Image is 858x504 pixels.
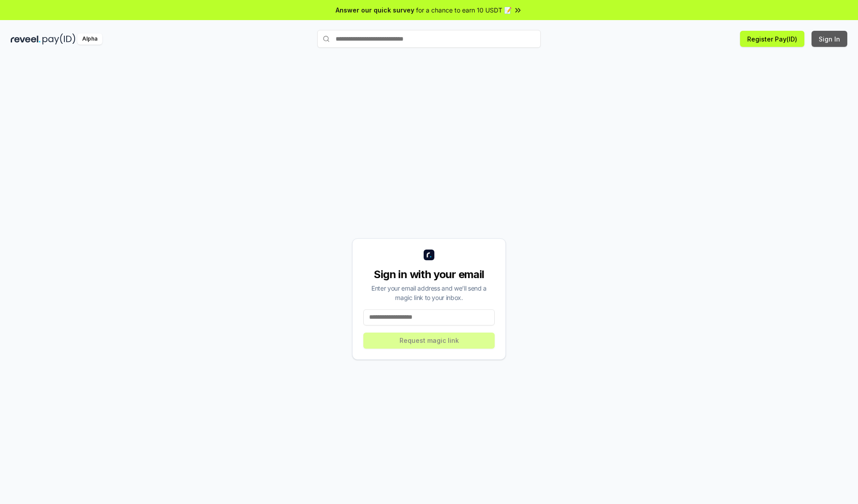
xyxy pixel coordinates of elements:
[416,5,512,15] span: for a chance to earn 10 USDT 📝
[363,283,495,302] div: Enter your email address and we’ll send a magic link to your inbox.
[424,250,434,260] img: logo_small
[42,33,76,45] img: pay_id
[336,5,414,15] span: Answer our quick survey
[77,33,102,45] div: Alpha
[812,31,847,47] button: Sign In
[363,267,495,282] div: Sign in with your email
[740,31,804,47] button: Register Pay(ID)
[11,33,41,45] img: reveel_dark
